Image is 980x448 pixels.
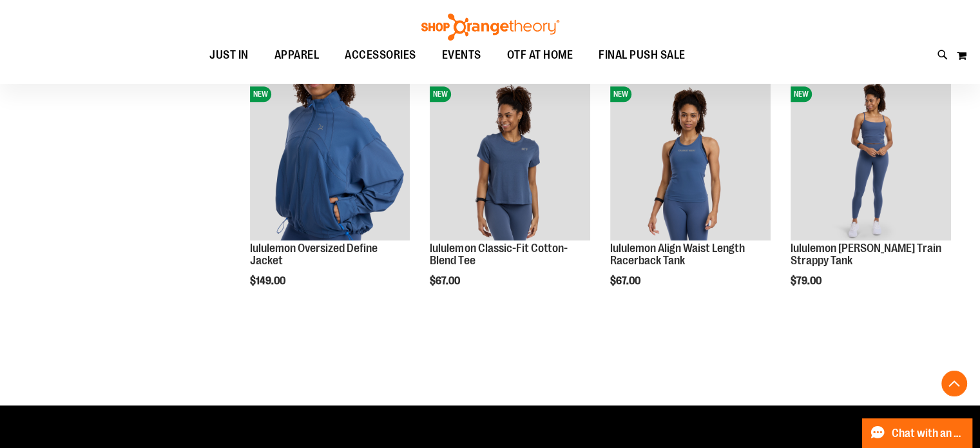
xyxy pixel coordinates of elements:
[250,275,287,287] span: $149.00
[419,14,561,41] img: Shop Orangetheory
[423,73,597,320] div: product
[791,80,951,240] img: lululemon Wunder Train Strappy Tank
[791,86,812,102] span: NEW
[892,427,965,440] span: Chat with an Expert
[610,275,642,287] span: $67.00
[791,275,823,287] span: $79.00
[262,41,332,70] a: APPAREL
[430,275,462,287] span: $67.00
[610,86,631,102] span: NEW
[430,86,451,102] span: NEW
[250,80,410,242] a: lululemon Oversized Define JacketNEW
[250,80,410,240] img: lululemon Oversized Define Jacket
[274,41,320,70] span: APPAREL
[586,41,698,70] a: FINAL PUSH SALE
[610,242,745,268] a: lululemon Align Waist Length Racerback Tank
[209,41,249,70] span: JUST IN
[244,73,417,320] div: product
[610,80,771,242] a: lululemon Align Waist Length Racerback TankNEW
[430,242,567,268] a: lululemon Classic-Fit Cotton-Blend Tee
[862,418,973,448] button: Chat with an Expert
[784,73,957,320] div: product
[941,371,967,396] button: Back To Top
[599,41,686,70] span: FINAL PUSH SALE
[610,80,771,240] img: lululemon Align Waist Length Racerback Tank
[604,73,777,320] div: product
[507,41,573,70] span: OTF AT HOME
[345,41,416,70] span: ACCESSORIES
[430,80,590,242] a: lululemon Classic-Fit Cotton-Blend TeeNEW
[250,86,271,102] span: NEW
[430,80,590,240] img: lululemon Classic-Fit Cotton-Blend Tee
[250,242,378,268] a: lululemon Oversized Define Jacket
[197,41,262,70] a: JUST IN
[332,41,429,70] a: ACCESSORIES
[494,41,586,70] a: OTF AT HOME
[429,41,494,70] a: EVENTS
[442,41,481,70] span: EVENTS
[791,80,951,242] a: lululemon Wunder Train Strappy TankNEW
[791,242,941,268] a: lululemon [PERSON_NAME] Train Strappy Tank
